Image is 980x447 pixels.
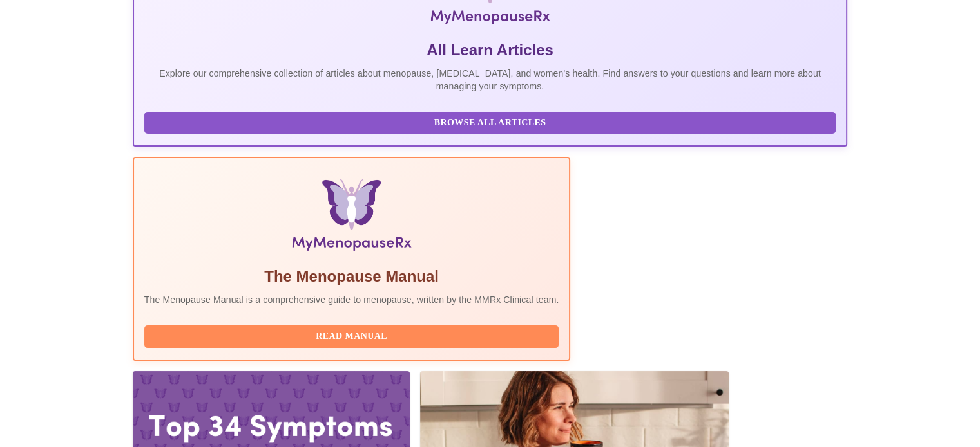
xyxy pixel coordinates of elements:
[144,293,559,306] p: The Menopause Manual is a comprehensive guide to menopause, written by the MMRx Clinical team.
[144,325,559,348] button: Read Manual
[144,116,840,127] a: Browse All Articles
[144,112,836,134] button: Browse All Articles
[144,40,836,60] h5: All Learn Articles
[157,115,823,131] span: Browse All Articles
[210,179,493,256] img: Menopause Manual
[144,266,559,287] h5: The Menopause Manual
[144,330,562,341] a: Read Manual
[157,329,546,345] span: Read Manual
[144,67,836,93] p: Explore our comprehensive collection of articles about menopause, [MEDICAL_DATA], and women's hea...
